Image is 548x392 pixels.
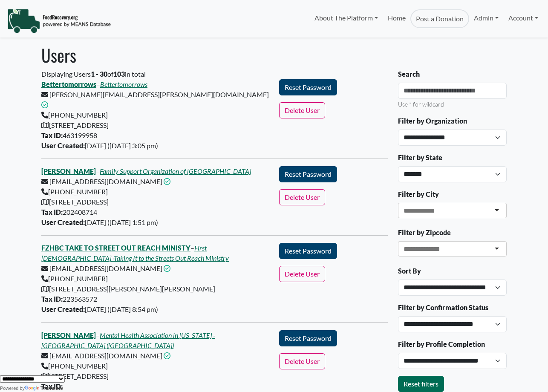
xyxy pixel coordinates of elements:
a: About The Platform [310,9,383,26]
label: Filter by Zipcode [398,228,451,238]
label: Filter by Confirmation Status [398,303,488,313]
a: [PERSON_NAME] [41,331,96,339]
label: Filter by Organization [398,116,467,126]
a: Family Support Organization of [GEOGRAPHIC_DATA] [100,167,251,175]
a: Account [504,9,543,26]
b: Tax ID: [41,131,63,139]
b: Tax ID: [41,208,63,216]
a: Bettertomorrows [41,80,96,88]
button: Delete User [279,189,325,205]
img: Google Translate [25,386,40,392]
button: Reset Password [279,166,337,182]
div: – [EMAIL_ADDRESS][DOMAIN_NAME] [PHONE_NUMBER] [STREET_ADDRESS][PERSON_NAME][PERSON_NAME] 22356357... [36,243,274,314]
label: Filter by City [398,189,439,199]
b: 103 [113,70,125,78]
a: Mental Health Association in [US_STATE] - [GEOGRAPHIC_DATA] ([GEOGRAPHIC_DATA]) [41,331,215,349]
button: Reset Password [279,330,337,346]
label: Search [398,69,420,79]
div: – [PERSON_NAME][EMAIL_ADDRESS][PERSON_NAME][DOMAIN_NAME] [PHONE_NUMBER] [STREET_ADDRESS] 46319995... [36,79,274,151]
i: This email address is confirmed. [164,265,170,272]
a: [PERSON_NAME] [41,167,96,175]
b: User Created: [41,141,85,150]
label: Sort By [398,266,421,276]
h1: Users [41,45,507,65]
i: This email address is confirmed. [164,178,170,185]
label: Filter by State [398,153,442,163]
label: Filter by Profile Completion [398,339,485,349]
small: Use * for wildcard [398,101,444,108]
button: Delete User [279,266,325,282]
a: Translate [25,385,63,391]
b: 1 - 30 [91,70,107,78]
img: NavigationLogo_FoodRecovery-91c16205cd0af1ed486a0f1a7774a6544ea792ac00100771e7dd3ec7c0e58e41.png [7,8,111,34]
a: Home [383,9,410,28]
a: Post a Donation [410,9,469,28]
button: Reset Password [279,79,337,95]
a: Bettertomorrows [100,80,147,88]
i: This email address is confirmed. [164,352,170,359]
button: Delete User [279,102,325,118]
b: User Created: [41,305,85,313]
a: FZHBC TAKE TO STREET OUT REACH MINISTY [41,244,190,252]
i: This email address is confirmed. [41,101,48,108]
a: Admin [469,9,503,26]
button: Delete User [279,353,325,369]
div: – [EMAIL_ADDRESS][DOMAIN_NAME] [PHONE_NUMBER] [STREET_ADDRESS] 202408714 [DATE] ([DATE] 1:51 pm) [36,166,274,228]
button: Reset Password [279,243,337,259]
b: Tax ID: [41,295,63,303]
b: User Created: [41,218,85,226]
